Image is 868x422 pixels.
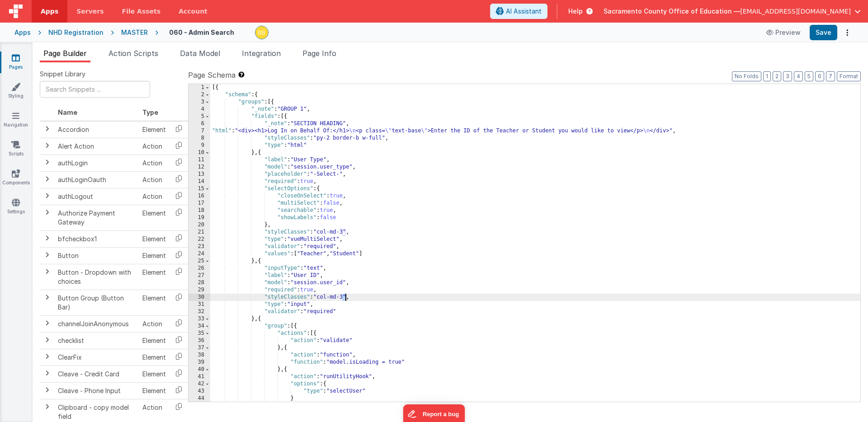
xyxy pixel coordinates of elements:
td: bfcheckbox1 [54,230,139,247]
button: 5 [805,71,813,81]
span: File Assets [122,7,161,16]
span: Name [58,108,77,116]
td: Accordion [54,121,139,138]
div: 6 [189,120,210,127]
span: Sacramento County Office of Education — [604,7,740,16]
span: Help [568,7,583,16]
td: Action [139,171,170,188]
td: authLogin [54,155,139,171]
td: Button [54,247,139,264]
div: 31 [189,301,210,308]
td: Element [139,121,170,138]
div: 19 [189,214,210,221]
td: authLoginOauth [54,171,139,188]
td: Action [139,188,170,205]
div: 14 [189,178,210,185]
button: Preview [761,25,806,40]
div: 33 [189,315,210,323]
div: 41 [189,373,210,380]
td: Cleave - Phone Input [54,382,139,399]
div: 32 [189,308,210,315]
div: 20 [189,221,210,229]
div: 18 [189,207,210,214]
img: 3aae05562012a16e32320df8a0cd8a1d [255,26,268,39]
div: 27 [189,272,210,279]
div: 38 [189,352,210,359]
td: Alert Action [54,138,139,155]
td: Action [139,155,170,171]
span: Servers [76,7,104,16]
div: 3 [189,98,210,106]
button: 6 [815,71,824,81]
span: Data Model [180,49,220,58]
div: 10 [189,149,210,156]
td: ClearFix [54,349,139,366]
td: Element [139,366,170,382]
div: 1 [189,84,210,91]
div: 25 [189,258,210,265]
button: AI Assistant [490,4,547,19]
span: Action Scripts [108,49,158,58]
div: MASTER [121,28,148,37]
div: 40 [189,366,210,373]
td: authLogout [54,188,139,205]
span: Page Builder [43,49,87,58]
div: 22 [189,236,210,243]
button: 7 [826,71,835,81]
div: 12 [189,164,210,171]
span: Integration [242,49,281,58]
div: 16 [189,192,210,200]
div: 5 [189,113,210,120]
td: checklist [54,332,139,349]
div: 21 [189,229,210,236]
button: 2 [773,71,781,81]
span: Snippet Library [40,70,85,79]
td: Element [139,264,170,290]
div: 23 [189,243,210,250]
div: 44 [189,395,210,402]
div: 13 [189,171,210,178]
div: 15 [189,185,210,192]
div: 24 [189,250,210,258]
input: Search Snippets ... [40,81,150,98]
div: 43 [189,388,210,395]
td: Authorize Payment Gateway [54,205,139,230]
div: 37 [189,344,210,352]
td: Cleave - Credit Card [54,366,139,382]
button: Format [837,71,861,81]
span: Page Info [302,49,336,58]
td: Element [139,230,170,247]
div: 42 [189,380,210,388]
div: 11 [189,156,210,164]
button: 1 [763,71,771,81]
td: channelJoinAnonymous [54,315,139,332]
td: Element [139,349,170,366]
div: 8 [189,135,210,142]
div: 39 [189,359,210,366]
button: 4 [794,71,803,81]
div: Apps [14,28,31,37]
div: 9 [189,142,210,149]
div: 36 [189,337,210,344]
button: 3 [783,71,792,81]
button: Sacramento County Office of Education — [EMAIL_ADDRESS][DOMAIN_NAME] [604,7,861,16]
span: Page Schema [188,70,236,80]
div: 28 [189,279,210,286]
h4: 060 - Admin Search [169,29,234,36]
button: Options [841,26,854,39]
td: Element [139,290,170,315]
td: Element [139,247,170,264]
td: Element [139,332,170,349]
div: 7 [189,127,210,135]
button: Save [810,25,837,40]
div: 30 [189,294,210,301]
td: Button - Dropdown with choices [54,264,139,290]
div: 29 [189,286,210,294]
div: 17 [189,200,210,207]
td: Action [139,138,170,155]
td: Action [139,315,170,332]
td: Element [139,205,170,230]
td: Element [139,382,170,399]
button: No Folds [732,71,761,81]
div: 2 [189,91,210,98]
